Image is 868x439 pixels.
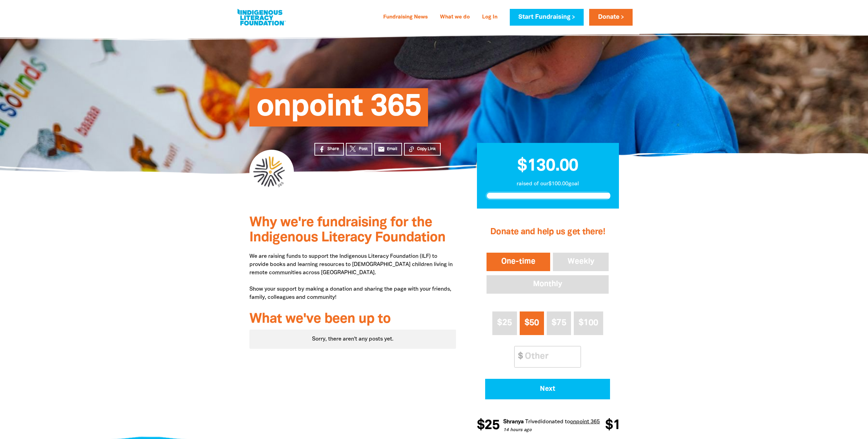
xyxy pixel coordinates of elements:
span: Post [359,146,367,152]
span: onpoint 365 [256,93,421,127]
em: [PERSON_NAME] [618,420,662,424]
span: Share [327,146,339,152]
button: One-time [485,251,552,272]
button: $25 [492,311,517,335]
button: Weekly [552,251,610,272]
button: Monthly [485,274,610,295]
button: $50 [520,311,544,335]
a: Start Fundraising [510,9,584,26]
span: $25 [497,319,512,327]
a: What we do [436,12,474,23]
span: $ [515,346,523,367]
button: Copy Link [404,143,441,156]
div: Donation stream [477,415,619,437]
i: email [378,146,385,153]
h2: Donate and help us get there! [485,218,610,246]
button: Pay with Credit Card [485,379,610,399]
span: $25 [464,419,487,433]
button: $75 [547,311,571,335]
a: Fundraising News [379,12,432,23]
span: Copy Link [417,146,436,152]
span: $130.00 [517,158,578,174]
button: $100 [574,311,603,335]
p: 17 hours ago [618,427,764,434]
span: $75 [552,319,566,327]
input: Other [520,346,581,367]
a: Donate [589,9,632,26]
span: $100 [579,319,598,327]
span: Why we're fundraising for the Indigenous Literacy Foundation [249,216,445,244]
a: onpoint 365 [557,420,587,424]
span: $50 [524,319,539,327]
p: raised of our $100.00 goal [485,180,610,188]
a: Share [314,143,344,156]
a: Post [346,143,372,156]
p: 14 hours ago [490,427,587,434]
a: Log In [478,12,502,23]
div: Sorry, there aren't any posts yet. [249,330,456,349]
span: Email [387,146,397,152]
span: $10 [592,419,615,433]
h3: What we've been up to [249,312,456,327]
em: Shranya [490,420,511,424]
p: We are raising funds to support the Indigenous Literacy Foundation (ILF) to provide books and lea... [249,252,456,302]
a: emailEmail [374,143,402,156]
span: donated to [529,420,557,424]
em: Trivedi [512,420,529,424]
span: Next [495,386,601,393]
div: Paginated content [249,330,456,349]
